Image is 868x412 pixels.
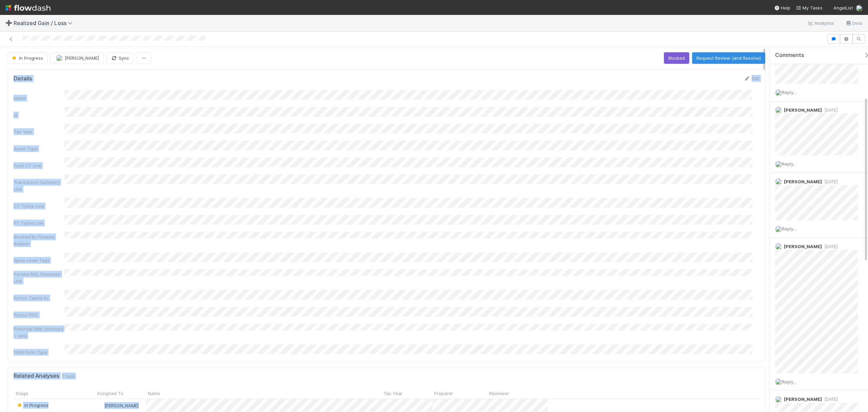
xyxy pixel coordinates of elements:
span: Preparer [434,390,453,397]
div: CY Tyche Link [14,203,64,209]
div: Help [774,4,790,11]
span: In Progress [16,402,48,408]
div: 1099 Form Type [14,349,64,356]
div: Portco PFIC [14,312,64,318]
img: avatar_d45d11ee-0024-4901-936f-9df0a9cc3b4e.png [775,161,782,168]
button: [PERSON_NAME] [50,52,103,64]
div: Blocked By Finance Reason [14,233,64,247]
img: avatar_d45d11ee-0024-4901-936f-9df0a9cc3b4e.png [775,89,782,96]
img: avatar_d45d11ee-0024-4901-936f-9df0a9cc3b4e.png [775,226,782,232]
div: [PERSON_NAME] [98,402,139,409]
a: Docs [845,19,863,27]
span: [DATE] [822,397,837,402]
img: avatar_d45d11ee-0024-4901-936f-9df0a9cc3b4e.png [98,403,103,408]
img: avatar_d45d11ee-0024-4901-936f-9df0a9cc3b4e.png [56,55,63,61]
span: [PERSON_NAME] [104,403,139,408]
span: Tax Year [383,390,402,397]
span: Reply... [782,379,796,385]
span: [PERSON_NAME] [784,179,822,184]
h5: Related Analyses [14,373,59,379]
div: Potential 988 (checked = yes) [14,325,64,339]
img: avatar_45ea4894-10ca-450f-982d-dabe3bd75b0b.png [775,243,782,250]
div: Fund CT Link [14,162,64,169]
button: Request Review (and Resolve) [692,52,765,64]
span: Reply... [782,226,796,231]
img: avatar_d45d11ee-0024-4901-936f-9df0a9cc3b4e.png [775,178,782,185]
img: avatar_d45d11ee-0024-4901-936f-9df0a9cc3b4e.png [775,107,782,113]
span: ➕ [5,20,12,26]
span: Assigned To [97,390,123,397]
button: Sync [106,52,133,64]
div: PY Tyche Link [14,220,64,226]
button: Blocked [664,52,689,64]
span: [DATE] [822,179,837,184]
span: My Tasks [796,5,823,11]
a: Analytics [808,19,834,27]
span: Reply... [782,161,796,167]
span: 1 task [62,373,75,379]
div: In Progress [16,402,48,409]
h5: Details [14,75,32,82]
div: Asset Type [14,145,64,152]
span: Reply... [782,90,796,95]
div: Name [14,95,64,101]
div: Parallel RGL Flowdash Link [14,271,64,284]
div: Portco Taxed As [14,295,64,301]
span: Realized Gain / Loss [14,20,76,26]
span: [PERSON_NAME] [784,107,822,113]
div: Transaction Summary Link [14,179,64,192]
a: Edit [744,76,759,81]
img: avatar_d45d11ee-0024-4901-936f-9df0a9cc3b4e.png [856,5,863,12]
span: Stage [16,390,28,397]
span: [DATE] [822,108,837,113]
div: Tax Year [14,128,64,135]
span: [DATE] [822,244,837,249]
img: avatar_d45d11ee-0024-4901-936f-9df0a9cc3b4e.png [775,378,782,385]
img: logo-inverted-e16ddd16eac7371096b0.svg [5,2,51,14]
span: [PERSON_NAME] [784,244,822,249]
img: avatar_b578a33a-8e7a-4318-95a9-1bc74b4b172e.png [775,396,782,403]
span: AngelList [833,5,853,11]
span: Comments [775,52,804,59]
span: Reviewer [489,390,509,397]
div: Id [14,112,64,118]
a: My Tasks [796,4,823,11]
span: [PERSON_NAME] [65,55,99,61]
span: Name [148,390,160,397]
div: Spice Level Tags [14,257,64,264]
span: [PERSON_NAME] [784,396,822,402]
